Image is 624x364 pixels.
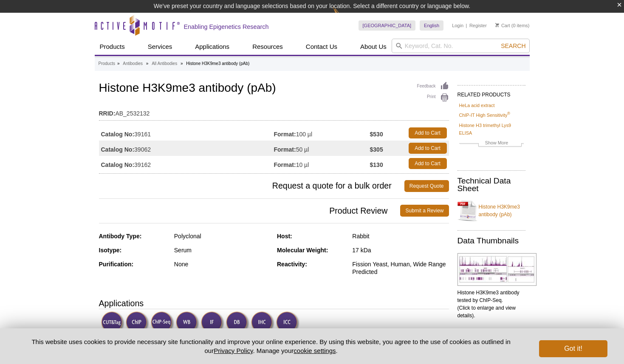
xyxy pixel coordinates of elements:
a: Antibodies [123,60,143,68]
sup: ® [507,112,510,116]
a: Register [469,23,487,28]
a: ChIP-IT High Sensitivity® [459,111,510,119]
span: Product Review [99,205,401,217]
div: Polyclonal [174,232,271,240]
a: Print [417,93,449,102]
a: Feedback [417,82,449,91]
img: ChIP Validated [126,311,149,335]
a: Login [452,23,463,28]
li: » [181,61,183,66]
strong: Catalog No: [101,146,135,153]
a: About Us [355,39,392,55]
li: (0 items) [495,20,530,31]
a: Products [99,60,115,68]
td: 39161 [99,125,274,141]
a: All Antibodies [152,60,177,68]
h1: Histone H3K9me3 antibody (pAb) [99,82,449,96]
li: » [117,61,120,66]
a: Services [143,39,178,55]
strong: Catalog No: [101,161,135,169]
img: Change Here [333,6,356,26]
td: 100 µl [274,125,370,141]
a: Histone H3 trimethyl Lys9 ELISA [459,121,524,137]
div: None [174,260,271,268]
a: Cart [495,23,510,28]
img: CUT&Tag Validated [101,311,124,335]
h2: Technical Data Sheet [457,177,525,192]
td: 39162 [99,156,274,171]
a: Request Quote [404,180,449,192]
strong: RRID: [99,110,116,117]
h3: Applications [99,297,449,310]
a: Contact Us [301,39,342,55]
h2: Enabling Epigenetics Research [184,23,269,31]
div: 17 kDa [352,246,449,254]
td: 39062 [99,141,274,156]
a: [GEOGRAPHIC_DATA] [359,20,416,31]
input: Keyword, Cat. No. [392,39,530,53]
strong: Purification: [99,261,134,268]
a: English [420,20,443,31]
a: Resources [247,39,288,55]
h2: Data Thumbnails [457,237,525,245]
strong: $305 [370,146,383,153]
button: cookie settings [294,347,336,354]
a: Add to Cart [409,127,447,138]
td: 10 µl [274,156,370,171]
img: Immunofluorescence Validated [201,311,224,335]
a: Histone H3K9me3 antibody (pAb) [457,198,525,223]
td: AB_2532132 [99,104,449,118]
strong: Antibody Type: [99,233,142,240]
a: Privacy Policy [214,347,253,354]
strong: Format: [274,161,296,169]
td: 50 µl [274,141,370,156]
strong: Format: [274,146,296,153]
img: Immunohistochemistry Validated [251,311,274,335]
a: Add to Cart [409,143,447,154]
p: This website uses cookies to provide necessary site functionality and improve your online experie... [17,337,525,355]
img: Histone H3K9me3 antibody tested by ChIP-Seq. [457,253,536,286]
strong: Host: [277,233,292,240]
img: ChIP-Seq Validated [151,311,174,335]
a: HeLa acid extract [459,102,495,109]
h2: RELATED PRODUCTS [457,85,525,100]
strong: Reactivity: [277,261,307,268]
li: Histone H3K9me3 antibody (pAb) [186,61,249,66]
li: » [146,61,149,66]
strong: $130 [370,161,383,169]
p: Histone H3K9me3 antibody tested by ChIP-Seq. (Click to enlarge and view details). [457,289,525,319]
strong: $530 [370,130,383,138]
img: Immunocytochemistry Validated [276,311,299,335]
strong: Format: [274,130,296,138]
span: Search [501,42,525,49]
strong: Molecular Weight: [277,247,328,254]
div: Fission Yeast, Human, Wide Range Predicted [352,260,449,276]
strong: Isotype: [99,247,122,254]
span: Request a quote for a bulk order [99,180,404,192]
a: Show More [459,139,524,149]
strong: Catalog No: [101,130,135,138]
div: Rabbit [352,232,449,240]
img: Your Cart [495,23,499,27]
a: Add to Cart [409,158,447,169]
a: Applications [190,39,234,55]
a: Submit a Review [400,205,449,217]
div: Serum [174,246,271,254]
img: Western Blot Validated [176,311,199,335]
button: Got it! [539,340,607,357]
a: Products [95,39,130,55]
li: | [466,20,467,31]
img: Dot Blot Validated [226,311,249,335]
button: Search [498,42,528,50]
